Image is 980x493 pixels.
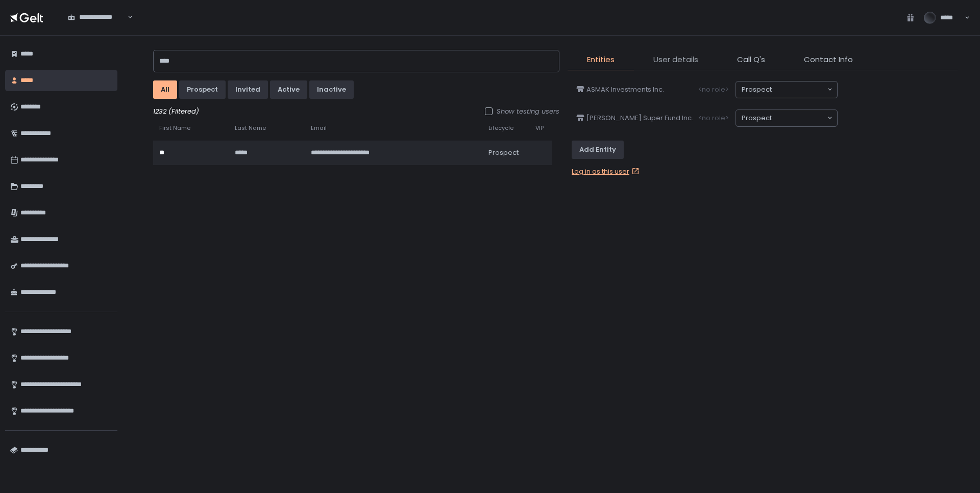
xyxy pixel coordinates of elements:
[535,124,544,132] span: VIP
[586,114,693,123] span: [PERSON_NAME] Super Fund Inc.
[278,85,300,94] div: active
[228,80,268,99] button: invited
[772,85,826,95] input: Search for option
[235,124,266,132] span: Last Name
[187,85,218,94] div: prospect
[311,124,327,132] span: Email
[804,54,853,66] span: Contact Info
[579,145,616,154] div: Add Entity
[159,124,190,132] span: First Name
[270,80,307,99] button: active
[572,141,624,159] button: Add Entity
[235,85,260,94] div: invited
[179,80,226,99] button: prospect
[698,85,729,94] span: <no role>
[586,85,664,94] span: ASMAK Investments Inc.
[737,54,765,66] span: Call Q's
[126,12,127,22] input: Search for option
[317,85,346,94] div: inactive
[742,85,772,94] span: prospect
[742,114,772,123] span: prospect
[587,54,615,66] span: Entities
[153,80,177,99] button: All
[653,54,698,66] span: User details
[572,81,668,98] a: ASMAK Investments Inc.
[309,80,354,99] button: inactive
[572,167,642,176] a: Log in as this user
[161,85,169,94] div: All
[153,107,559,116] div: 1232 (Filtered)
[736,110,837,126] div: Search for option
[488,148,519,157] span: prospect
[488,124,513,132] span: Lifecycle
[736,81,837,98] div: Search for option
[572,109,697,127] a: [PERSON_NAME] Super Fund Inc.
[61,7,133,28] div: Search for option
[698,113,729,123] span: <no role>
[772,113,826,123] input: Search for option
